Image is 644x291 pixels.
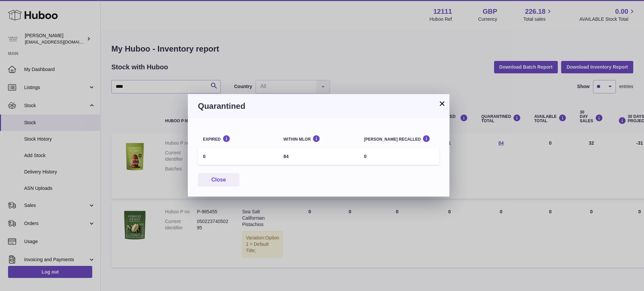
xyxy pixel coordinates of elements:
[359,148,439,165] td: 0
[198,148,278,165] td: 0
[198,101,439,112] h3: Quarantined
[364,135,434,141] div: [PERSON_NAME] recalled
[283,135,354,141] div: Within MLOR
[203,135,273,141] div: Expired
[198,173,239,187] button: Close
[438,99,446,107] button: ×
[278,148,359,165] td: 84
